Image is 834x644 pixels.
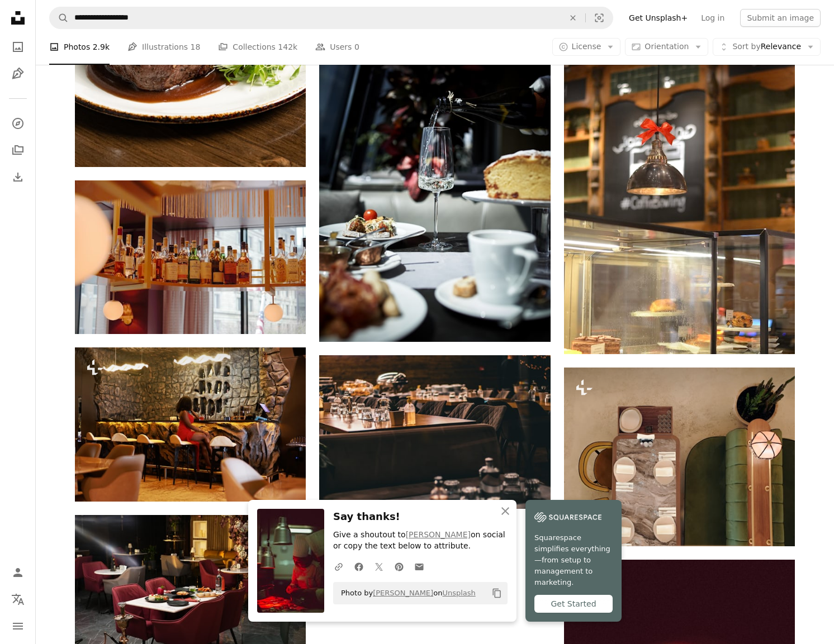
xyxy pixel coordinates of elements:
a: Log in / Sign up [7,561,29,584]
a: Illustrations [7,63,29,85]
img: An artistic view of a stylish display. [564,368,795,546]
span: Orientation [645,42,689,51]
span: 142k [278,41,297,53]
img: A lamp hangs in a cafe with desserts. [564,8,795,354]
img: white ceramic mug on white ceramic plate [319,34,550,341]
button: Language [7,588,29,610]
span: Squarespace simplifies everything—from setup to management to marketing. [534,532,613,588]
a: A lamp hangs in a cafe with desserts. [564,176,795,186]
button: Visual search [586,7,613,28]
button: Sort byRelevance [713,38,821,56]
a: Log in [694,9,731,27]
span: Relevance [732,41,801,53]
button: Menu [7,615,29,637]
span: 0 [354,41,359,53]
a: Collections 142k [218,29,297,65]
img: file-1747939142011-51e5cc87e3c9 [534,509,601,526]
button: Clear [561,7,585,28]
a: Unsplash [442,589,475,597]
img: Woman sits at bar with a unique stone design. [75,347,306,501]
span: 18 [191,41,201,53]
a: Squarespace simplifies everything—from setup to management to marketing.Get Started [525,500,622,622]
a: Explore [7,112,29,135]
a: Woman sits at bar with a unique stone design. [75,419,306,430]
a: Share on Pinterest [389,555,409,578]
a: Share on Facebook [349,555,369,578]
span: Sort by [732,42,760,51]
a: a restaurant filled with lots of tables and chairs [319,427,550,437]
button: Search Unsplash [50,7,69,28]
button: Orientation [625,38,708,56]
button: Copy to clipboard [487,584,506,603]
img: Bar shelves are filled with various liquor bottles. [75,180,306,334]
div: Get Started [534,595,613,613]
a: Home — Unsplash [7,7,29,31]
button: License [552,38,621,56]
a: Users 0 [315,29,359,65]
a: [PERSON_NAME] [373,589,433,597]
img: a restaurant filled with lots of tables and chairs [319,355,550,509]
a: Share on Twitter [369,555,389,578]
a: An artistic view of a stylish display. [564,452,795,462]
form: Find visuals sitewide [49,7,613,29]
a: Get Unsplash+ [622,9,694,27]
h3: Say thanks! [333,509,508,525]
a: Photos [7,36,29,58]
button: Submit an image [740,9,821,27]
a: white ceramic mug on white ceramic plate [319,182,550,192]
p: Give a shoutout to on social or copy the text below to attribute. [333,529,508,552]
span: Photo by on [335,584,476,602]
a: Collections [7,139,29,161]
a: Download History [7,166,29,188]
a: Bar shelves are filled with various liquor bottles. [75,252,306,262]
span: License [572,42,601,51]
a: Share over email [409,555,429,578]
a: [PERSON_NAME] [406,530,471,539]
a: Illustrations 18 [127,29,200,65]
a: An upscale restaurant interior with dining tables. [75,586,306,597]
